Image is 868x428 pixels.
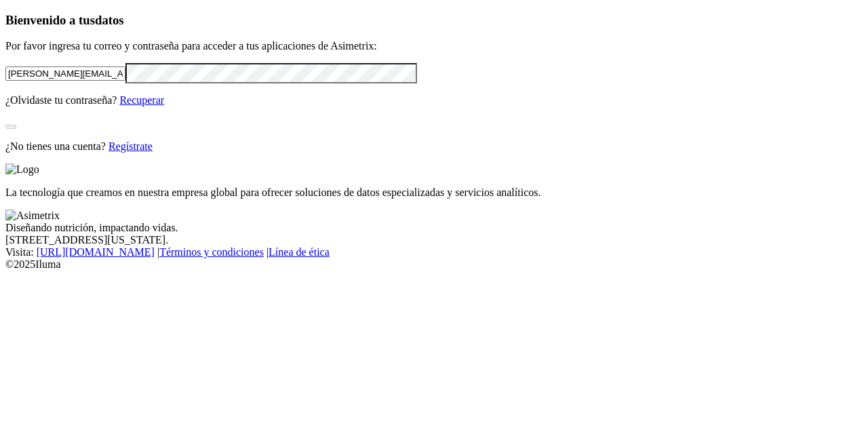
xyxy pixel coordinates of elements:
[5,246,863,258] div: Visita : | |
[5,258,863,271] div: © 2025 Iluma
[5,187,863,199] p: La tecnología que creamos en nuestra empresa global para ofrecer soluciones de datos especializad...
[5,94,863,106] p: ¿Olvidaste tu contraseña?
[95,13,124,27] span: datos
[5,163,39,176] img: Logo
[5,210,60,222] img: Asimetrix
[159,246,264,258] a: Términos y condiciones
[5,40,863,52] p: Por favor ingresa tu correo y contraseña para acceder a tus aplicaciones de Asimetrix:
[5,66,125,81] input: Tu correo
[108,140,153,152] a: Regístrate
[5,140,863,153] p: ¿No tienes una cuenta?
[269,246,330,258] a: Línea de ética
[5,234,863,246] div: [STREET_ADDRESS][US_STATE].
[37,246,155,258] a: [URL][DOMAIN_NAME]
[5,13,863,28] h3: Bienvenido a tus
[119,94,164,106] a: Recuperar
[5,222,863,234] div: Diseñando nutrición, impactando vidas.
